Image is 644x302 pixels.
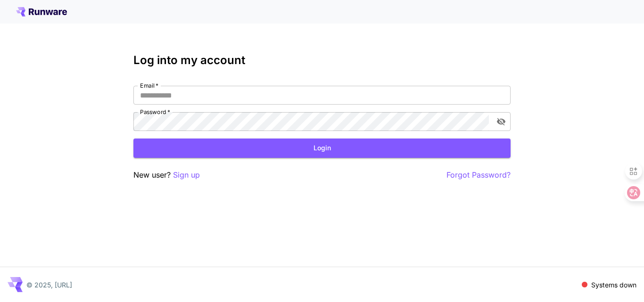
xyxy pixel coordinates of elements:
p: New user? [133,169,200,181]
button: Login [133,139,511,158]
button: Forgot Password? [446,169,511,181]
p: Systems down [591,280,636,290]
label: Email [140,82,158,90]
button: toggle password visibility [493,113,510,130]
label: Password [140,108,170,116]
h3: Log into my account [133,54,511,67]
button: Sign up [173,169,200,181]
p: © 2025, [URL] [26,280,72,290]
